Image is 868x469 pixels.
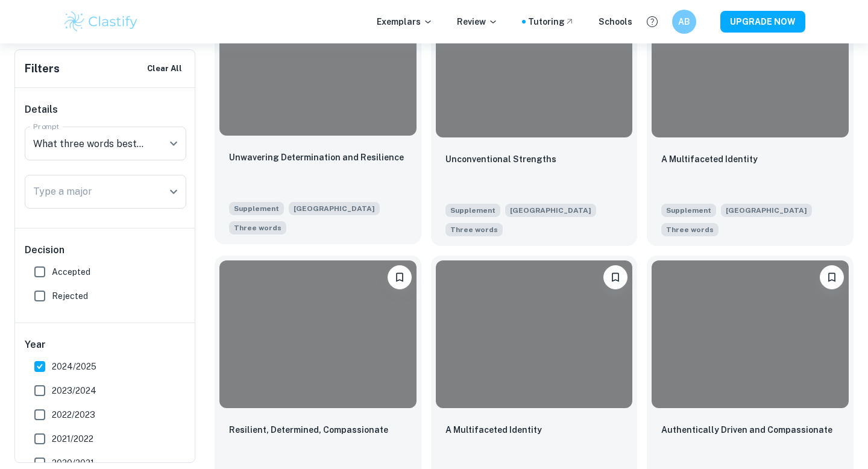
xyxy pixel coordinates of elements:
[661,423,832,436] p: Authentically Driven and Compassionate
[528,15,574,28] a: Tutoring
[289,202,380,215] span: [GEOGRAPHIC_DATA]
[678,15,691,28] h6: AB
[820,265,844,289] button: Bookmark
[52,360,96,373] span: 2024/2025
[505,204,596,217] span: [GEOGRAPHIC_DATA]
[25,102,186,117] h6: Details
[445,204,500,217] span: Supplement
[445,222,503,236] span: What three words best describe you?
[229,220,286,234] span: What three words best describe you?
[52,265,90,279] span: Accepted
[63,10,139,34] img: Clastify logo
[450,224,498,235] span: Three words
[52,432,93,445] span: 2021/2022
[445,153,556,166] p: Unconventional Strengths
[642,11,662,32] button: Help and Feedback
[25,60,60,77] h6: Filters
[388,265,412,289] button: Bookmark
[25,243,186,257] h6: Decision
[661,222,719,236] span: What three words best describe you?
[52,408,95,421] span: 2022/2023
[721,204,812,217] span: [GEOGRAPHIC_DATA]
[229,151,404,164] p: Unwavering Determination and Resilience
[25,338,186,352] h6: Year
[229,423,388,436] p: Resilient, Determined, Compassionate
[165,135,182,152] button: Open
[377,15,433,28] p: Exemplars
[52,289,88,303] span: Rejected
[661,153,758,166] p: A Multifaceted Identity
[603,265,627,289] button: Bookmark
[33,121,60,131] label: Prompt
[229,202,284,215] span: Supplement
[445,423,542,436] p: A Multifaceted Identity
[165,183,182,200] button: Open
[457,15,498,28] p: Review
[666,224,714,235] span: Three words
[144,60,185,78] button: Clear All
[234,222,281,233] span: Three words
[52,384,96,397] span: 2023/2024
[661,204,716,217] span: Supplement
[672,10,696,34] button: AB
[599,15,632,28] a: Schools
[720,11,805,33] button: UPGRADE NOW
